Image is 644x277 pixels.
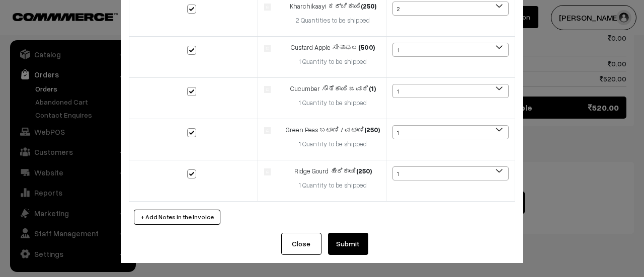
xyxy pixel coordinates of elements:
[393,126,508,140] span: 1
[361,2,376,10] strong: (250)
[392,2,509,16] span: 2
[264,86,271,93] img: product.jpg
[392,43,509,57] span: 1
[393,167,508,181] span: 1
[286,2,380,12] div: Kharchikaayi ಕರ್ಚಿಕಾಯಿ
[281,233,321,255] button: Close
[358,43,375,51] strong: (500)
[393,2,508,16] span: 2
[328,233,368,255] button: Submit
[392,125,509,139] span: 1
[286,57,380,67] div: 1 Quantity to be shipped
[393,84,508,99] span: 1
[286,43,380,53] div: Custard Apple ಸೀತಾಫಲ
[286,166,380,176] div: Ridge Gourd ಹೀರಿಕಾಯಿ
[264,127,271,134] img: product.jpg
[364,126,380,134] strong: (250)
[286,98,380,108] div: 1 Quantity to be shipped
[393,43,508,57] span: 1
[264,168,271,175] img: product.jpg
[392,84,509,98] span: 1
[286,139,380,149] div: 1 Quantity to be shipped
[356,167,372,175] strong: (250)
[264,45,271,51] img: product.jpg
[286,125,380,135] div: Green Peas ಬಟಾಣಿ / ವಟಾಣಿ
[134,210,220,225] button: + Add Notes in the Invoice
[392,166,509,180] span: 1
[286,16,380,26] div: 2 Quantities to be shipped
[264,4,271,10] img: product.jpg
[286,84,380,94] div: Cucumber ಸೌತೆಕಾಯಿ ಜವಾರಿ
[369,84,376,93] strong: (1)
[286,180,380,191] div: 1 Quantity to be shipped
